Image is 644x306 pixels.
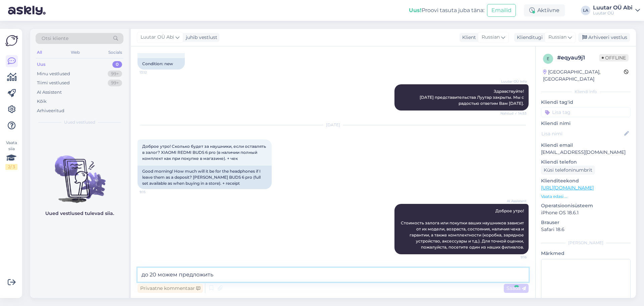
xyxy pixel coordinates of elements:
div: AI Assistent [37,89,62,96]
a: [URL][DOMAIN_NAME] [541,185,594,191]
span: Otsi kliente [42,35,68,42]
p: Kliendi telefon [541,159,631,166]
img: Askly Logo [5,34,18,47]
div: Arhiveeritud [37,107,64,114]
p: Operatsioonisüsteem [541,202,631,209]
span: Offline [599,54,629,61]
span: Russian [548,34,567,41]
p: Kliendi email [541,142,631,149]
span: Uued vestlused [64,119,95,125]
div: [GEOGRAPHIC_DATA], [GEOGRAPHIC_DATA] [543,69,624,83]
div: Luutar OÜ [593,10,633,16]
div: 99+ [108,80,122,86]
span: 13:12 [140,70,165,75]
button: Emailid [487,4,516,17]
div: Klienditugi [514,34,543,41]
div: [PERSON_NAME] [541,240,631,246]
p: Klienditeekond [541,177,631,184]
p: Uued vestlused tulevad siia. [45,210,114,217]
div: # eqyau9j1 [557,54,599,62]
p: [EMAIL_ADDRESS][DOMAIN_NAME] [541,149,631,156]
span: Доброе утро! Сколько будет за наушники, если оставлять в залог? XIAOMI REDMI BUDS 6 pro (в наличи... [142,144,267,161]
div: Good morning! How much will it be for the headphones if I leave them as a deposit? [PERSON_NAME] ... [138,166,272,189]
div: Minu vestlused [37,71,70,77]
div: Uus [37,61,46,68]
div: Condition: new [138,58,185,70]
span: e [547,56,549,61]
span: Здравствуйте! [DATE] представительства Луутар закрыты. Мы с радостью ответим Вам [DATE]. [420,89,525,106]
div: LA [581,6,590,15]
p: Vaata edasi ... [541,193,631,200]
div: Luutar OÜ Abi [593,5,633,10]
div: Tiimi vestlused [37,80,70,86]
div: Proovi tasuta juba täna: [409,6,484,14]
p: Kliendi tag'id [541,99,631,106]
span: 9:16 [501,255,527,260]
span: 9:15 [140,189,165,194]
input: Lisa nimi [541,130,623,137]
span: Luutar OÜ Abi [141,34,174,41]
div: 0 [112,61,122,68]
p: Märkmed [541,250,631,257]
div: 2 / 3 [5,164,17,170]
p: Brauser [541,219,631,226]
div: Aktiivne [524,4,565,16]
span: Luutar OÜ Info [501,79,527,84]
p: iPhone OS 18.6.1 [541,209,631,216]
p: Kliendi nimi [541,120,631,127]
div: Kõik [37,98,47,105]
div: [DATE] [138,122,529,128]
img: No chats [30,143,129,204]
input: Lisa tag [541,107,631,117]
div: Socials [107,48,123,57]
div: Arhiveeri vestlus [578,33,630,42]
div: 99+ [108,71,122,77]
b: Uus! [409,7,422,13]
div: Kliendi info [541,89,631,95]
span: Nähtud ✓ 14:53 [500,111,527,116]
div: Vaata siia [5,140,17,170]
span: Доброе утро! Стоимость залога или покупки ваших наушников зависит от их модели, возраста, состоян... [401,208,525,250]
a: Luutar OÜ AbiLuutar OÜ [593,5,640,16]
div: Web [69,48,81,57]
div: Küsi telefoninumbrit [541,166,595,175]
span: AI Assistent [501,199,527,204]
div: juhib vestlust [183,34,217,41]
div: All [36,48,43,57]
p: Safari 18.6 [541,226,631,233]
div: Klient [460,34,476,41]
span: Russian [482,34,500,41]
